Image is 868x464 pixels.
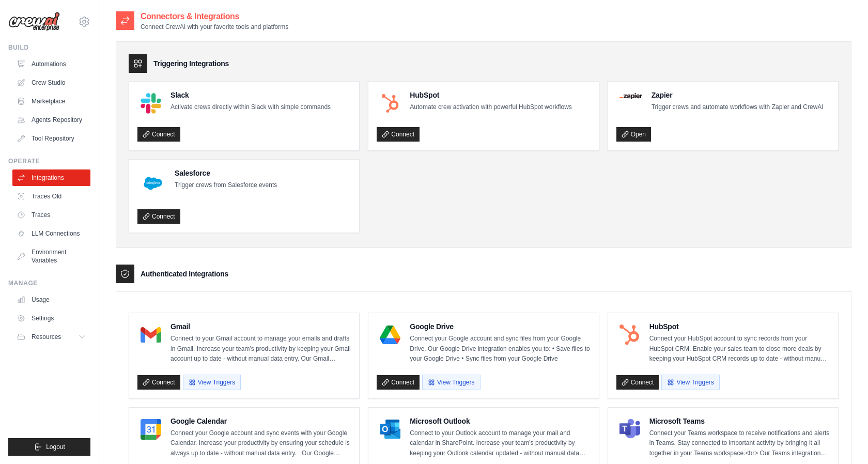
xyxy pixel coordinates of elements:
h4: Google Drive [410,321,590,332]
span: Logout [46,443,65,451]
img: Gmail Logo [141,324,161,345]
button: Resources [12,329,90,345]
a: Environment Variables [12,244,90,269]
h4: HubSpot [649,321,830,332]
img: Zapier Logo [619,93,642,99]
h4: Slack [171,90,331,100]
p: Connect to your Gmail account to manage your emails and drafts in Gmail. Increase your team’s pro... [171,334,351,364]
h4: Gmail [171,321,351,332]
a: Open [616,127,651,142]
h3: Authenticated Integrations [141,269,228,279]
img: Google Drive Logo [380,324,400,345]
a: Tool Repository [12,130,90,147]
img: Microsoft Outlook Logo [380,419,400,440]
a: Settings [12,310,90,327]
p: Connect your Google account and sync events with your Google Calendar. Increase your productivity... [171,428,351,459]
a: Connect [616,375,659,390]
p: Connect your Google account and sync files from your Google Drive. Our Google Drive integration e... [410,334,590,364]
a: Crew Studio [12,74,90,91]
a: Connect [377,375,420,390]
a: Connect [137,209,180,224]
p: Trigger crews and automate workflows with Zapier and CrewAI [652,102,824,113]
img: Google Calendar Logo [141,419,161,440]
button: View Triggers [183,375,241,390]
h4: Google Calendar [171,416,351,426]
p: Activate crews directly within Slack with simple commands [171,102,331,113]
img: Logo [8,12,60,32]
a: Connect [137,375,180,390]
a: Agents Repository [12,112,90,128]
a: Connect [377,127,420,142]
img: HubSpot Logo [380,93,400,114]
h3: Triggering Integrations [153,58,229,69]
a: Traces Old [12,188,90,205]
p: Automate crew activation with powerful HubSpot workflows [410,102,571,113]
button: Logout [8,438,90,456]
p: Connect to your Outlook account to manage your mail and calendar in SharePoint. Increase your tea... [410,428,590,459]
h2: Connectors & Integrations [141,10,288,23]
p: Connect CrewAI with your favorite tools and platforms [141,23,288,31]
p: Connect your Teams workspace to receive notifications and alerts in Teams. Stay connected to impo... [649,428,830,459]
span: Resources [32,333,61,341]
a: Automations [12,56,90,72]
button: View Triggers [661,375,719,390]
h4: Microsoft Outlook [410,416,590,426]
h4: Salesforce [175,168,277,178]
a: Integrations [12,169,90,186]
h4: Zapier [652,90,824,100]
h4: HubSpot [410,90,571,100]
a: Marketplace [12,93,90,110]
p: Connect your HubSpot account to sync records from your HubSpot CRM. Enable your sales team to clo... [649,334,830,364]
img: Salesforce Logo [141,171,165,196]
a: Traces [12,207,90,223]
a: Usage [12,291,90,308]
div: Manage [8,279,90,287]
img: Microsoft Teams Logo [619,419,640,440]
div: Build [8,43,90,52]
a: Connect [137,127,180,142]
button: View Triggers [422,375,480,390]
a: LLM Connections [12,225,90,242]
h4: Microsoft Teams [649,416,830,426]
img: Slack Logo [141,93,161,114]
p: Trigger crews from Salesforce events [175,180,277,191]
img: HubSpot Logo [619,324,640,345]
div: Operate [8,157,90,165]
